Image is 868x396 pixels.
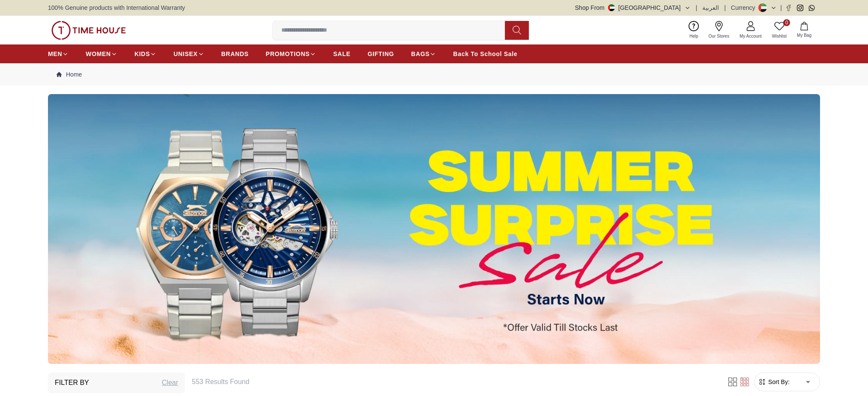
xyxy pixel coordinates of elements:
[808,5,815,11] a: Whatsapp
[769,33,790,39] span: Wishlist
[367,50,394,58] span: GIFTING
[724,3,726,12] span: |
[221,50,249,58] span: BRANDS
[266,50,310,58] span: PROMOTIONS
[333,50,350,58] span: SALE
[704,19,734,41] a: Our Stores
[86,46,117,62] a: WOMEN
[51,21,126,40] img: ...
[266,46,316,62] a: PROMOTIONS
[731,3,759,12] div: Currency
[55,378,89,388] h3: Filter By
[221,46,249,62] a: BRANDS
[57,70,82,79] a: Home
[793,32,815,38] span: My Bag
[684,19,704,41] a: Help
[48,94,820,364] img: ...
[173,46,204,62] a: UNISEX
[705,33,733,39] span: Our Stores
[736,33,765,39] span: My Account
[86,50,111,58] span: WOMEN
[367,46,394,62] a: GIFTING
[48,3,185,12] span: 100% Genuine products with International Warranty
[192,377,716,387] h6: 553 Results Found
[797,5,803,11] a: Instagram
[780,3,782,12] span: |
[702,3,719,12] button: العربية
[686,33,702,39] span: Help
[575,3,691,12] button: Shop From[GEOGRAPHIC_DATA]
[173,50,197,58] span: UNISEX
[453,46,517,62] a: Back To School Sale
[48,46,69,62] a: MEN
[48,50,62,58] span: MEN
[48,63,820,86] nav: Breadcrumb
[411,46,436,62] a: BAGS
[162,378,178,388] div: Clear
[785,5,792,11] a: Facebook
[767,378,790,386] span: Sort By:
[134,50,150,58] span: KIDS
[134,46,156,62] a: KIDS
[411,50,430,58] span: BAGS
[696,3,698,12] span: |
[608,4,615,11] img: United Arab Emirates
[758,378,790,386] button: Sort By:
[767,19,792,41] a: 0Wishlist
[783,19,790,26] span: 0
[792,20,817,40] button: My Bag
[333,46,350,62] a: SALE
[453,50,517,58] span: Back To School Sale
